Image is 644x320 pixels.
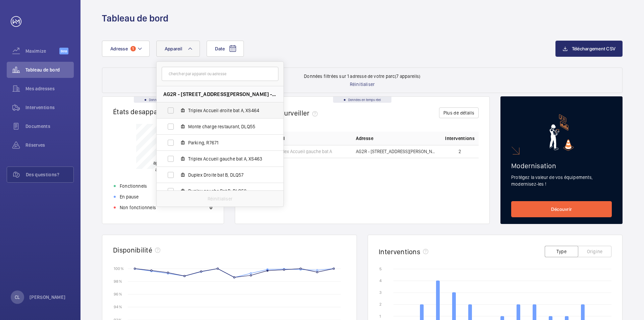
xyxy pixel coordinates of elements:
[379,302,381,307] text: 2
[102,41,150,57] button: Adresse1
[188,155,266,162] span: Triplex Accueil gauche bat A, XS463
[188,123,266,130] span: Monte charge restaurant, DLQ55
[25,66,74,73] span: Tableau de bord
[379,290,382,295] text: 3
[350,81,375,88] p: Réinitialiser
[207,41,244,57] button: Date
[110,46,128,51] span: Adresse
[578,246,611,257] button: Origine
[188,188,266,194] span: Duplex gauche Bat B, DLQ58
[26,171,73,178] span: Des questions?
[25,48,59,54] span: Maximize
[511,162,612,170] h2: Modernisation
[215,46,225,51] span: Date
[439,107,479,118] button: Plus de détails
[379,314,381,319] text: 1
[134,97,192,103] div: Données en temps réel
[165,46,182,51] span: Appareil
[114,305,122,309] text: 94 %
[379,267,382,271] text: 5
[30,294,66,301] p: [PERSON_NAME]
[188,139,266,146] span: Parking, R7671
[188,107,266,114] span: Triplex Accueil droite bat A, XS464
[114,266,124,271] text: 100 %
[162,67,278,81] input: Chercher par appareil ou adresse
[142,107,182,116] span: appareils
[25,123,74,130] span: Documents
[511,174,612,187] p: Protégez la valeur de vos équipements, modernisez-les !
[153,141,173,158] p: 7
[555,41,623,57] button: Téléchargement CSV
[120,183,147,189] p: Fonctionnels
[153,160,173,166] span: appareils
[333,97,391,103] div: Données en temps réel
[445,135,475,142] span: Interventions
[572,46,616,51] span: Téléchargement CSV
[25,142,74,148] span: Réserves
[210,204,212,211] p: 0
[549,114,574,151] img: marketing-card.svg
[545,246,578,257] button: Type
[153,159,173,173] p: au total
[59,48,68,54] span: Beta
[15,294,20,301] p: CL
[459,149,461,154] span: 2
[113,246,152,254] h2: Disponibilité
[25,104,74,111] span: Interventions
[102,12,168,25] h1: Tableau de bord
[379,247,420,256] h2: Interventions
[114,279,122,284] text: 98 %
[356,135,373,142] span: Adresse
[130,46,136,51] span: 1
[114,292,122,296] text: 96 %
[25,85,74,92] span: Mes adresses
[163,91,277,98] span: AG2R - [STREET_ADDRESS][PERSON_NAME] - [STREET_ADDRESS][GEOGRAPHIC_DATA][PERSON_NAME]-PERRET
[304,73,420,80] p: Données filtrées sur 1 adresse de votre parc (7 appareils)
[120,204,156,211] p: Non fonctionnels
[275,149,332,154] span: Triplex Accueil gauche bat A
[379,278,382,283] text: 4
[120,193,139,200] p: En pause
[188,172,266,178] span: Duplex Droite bat B, DLQ57
[280,109,320,117] span: surveiller
[113,107,182,116] h2: États des
[356,149,437,154] span: AG2R - [STREET_ADDRESS][PERSON_NAME] - [STREET_ADDRESS][PERSON_NAME]
[511,201,612,217] a: Découvrir
[208,195,232,202] p: Réinitialiser
[156,41,200,57] button: Appareil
